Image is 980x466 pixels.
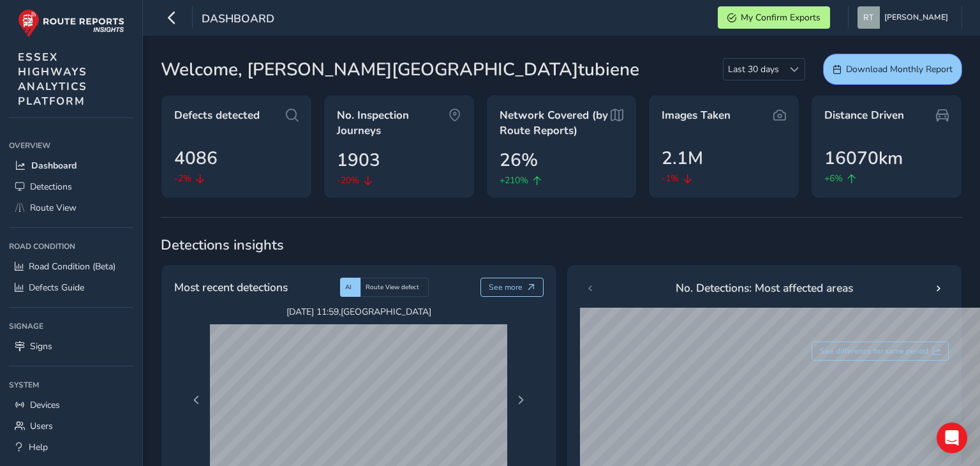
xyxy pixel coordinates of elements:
[30,420,53,432] span: Users
[824,172,843,185] span: +6%
[512,391,530,409] button: Next Page
[824,108,904,123] span: Distance Driven
[9,237,133,256] div: Road Condition
[9,155,133,176] a: Dashboard
[884,6,948,29] span: [PERSON_NAME]
[9,416,133,437] a: Users
[29,260,115,273] span: Road Condition (Beta)
[18,50,87,109] span: ESSEX HIGHWAYS ANALYTICS PLATFORM
[662,145,703,172] span: 2.1M
[188,391,205,409] button: Previous Page
[824,145,903,172] span: 16070km
[366,283,419,292] span: Route View defect
[202,11,274,29] span: Dashboard
[9,336,133,357] a: Signs
[30,340,52,352] span: Signs
[340,278,360,297] div: AI
[9,395,133,416] a: Devices
[9,136,133,155] div: Overview
[9,256,133,277] a: Road Condition (Beta)
[18,9,124,38] img: rr logo
[820,346,928,356] span: See difference for same period
[9,277,133,298] a: Defects Guide
[9,437,133,458] a: Help
[29,441,48,453] span: Help
[29,282,84,294] span: Defects Guide
[662,108,731,123] span: Images Taken
[823,54,962,85] button: Download Monthly Report
[846,63,953,75] span: Download Monthly Report
[9,176,133,197] a: Detections
[9,317,133,336] div: Signage
[161,56,639,83] span: Welcome, [PERSON_NAME][GEOGRAPHIC_DATA]tubiene
[676,280,853,296] span: No. Detections: Most affected areas
[857,6,953,29] button: [PERSON_NAME]
[724,59,783,80] span: Last 30 days
[174,279,288,296] span: Most recent detections
[500,108,611,138] span: Network Covered (by Route Reports)
[210,306,507,318] span: [DATE] 11:59 , [GEOGRAPHIC_DATA]
[480,278,544,297] button: See more
[30,181,72,193] span: Detections
[9,197,133,218] a: Route View
[31,160,77,172] span: Dashboard
[489,282,523,292] span: See more
[741,11,820,24] span: My Confirm Exports
[500,147,538,174] span: 26%
[718,6,830,29] button: My Confirm Exports
[161,236,962,255] span: Detections insights
[812,342,949,361] button: See difference for same period
[30,399,60,411] span: Devices
[337,147,380,174] span: 1903
[174,172,191,185] span: -2%
[662,172,679,185] span: -1%
[9,375,133,395] div: System
[174,108,260,123] span: Defects detected
[937,423,967,453] div: Open Intercom Messenger
[337,108,449,138] span: No. Inspection Journeys
[337,174,359,187] span: -20%
[360,278,429,297] div: Route View defect
[345,283,352,292] span: AI
[30,202,77,214] span: Route View
[857,6,880,29] img: diamond-layout
[174,145,218,172] span: 4086
[500,174,528,187] span: +210%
